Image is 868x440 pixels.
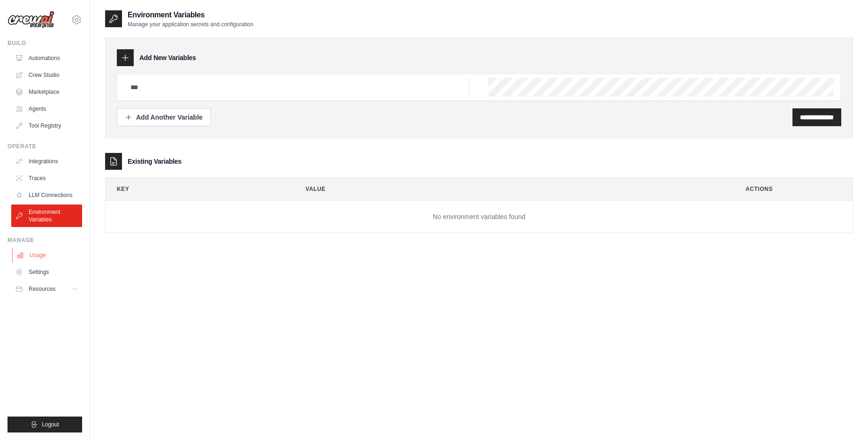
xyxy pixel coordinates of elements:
span: Resources [29,285,55,293]
div: Operate [8,143,82,150]
a: Traces [11,171,82,186]
a: Crew Studio [11,68,82,83]
th: Actions [734,178,853,200]
a: Integrations [11,154,82,169]
div: Manage [8,236,82,244]
a: Environment Variables [11,205,82,227]
h3: Existing Variables [128,157,182,166]
div: Build [8,39,82,47]
h2: Environment Variables [128,9,253,21]
a: Agents [11,101,82,116]
img: Logo [8,11,54,29]
a: LLM Connections [11,188,82,203]
th: Key [106,178,287,200]
th: Value [294,178,727,200]
a: Tool Registry [11,118,82,133]
span: Logout [42,421,59,428]
div: Add Another Variable [125,113,203,122]
a: Usage [12,248,83,263]
a: Automations [11,51,82,66]
button: Resources [11,281,82,296]
a: Settings [11,265,82,280]
h3: Add New Variables [139,53,196,62]
button: Add Another Variable [117,108,211,126]
td: No environment variables found [106,201,853,233]
button: Logout [8,417,82,432]
a: Marketplace [11,84,82,99]
p: Manage your application secrets and configuration [128,21,253,28]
